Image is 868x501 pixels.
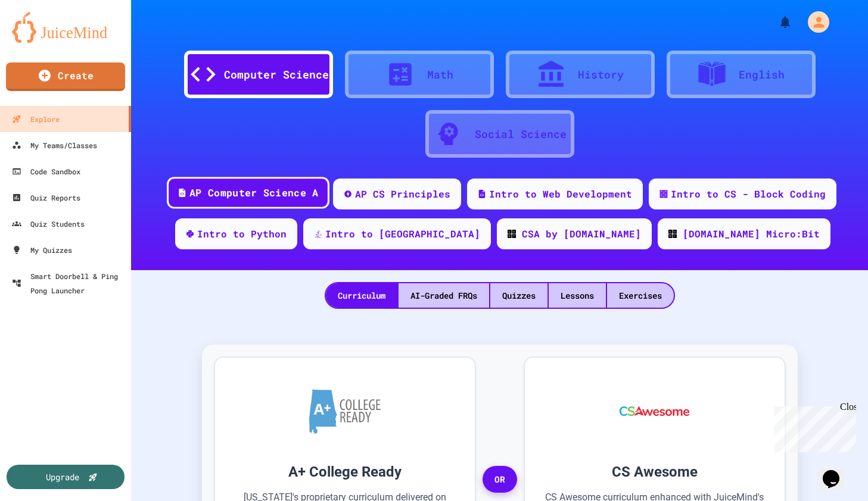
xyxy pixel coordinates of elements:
h3: A+ College Ready [233,461,457,483]
div: Exercises [607,283,674,308]
div: Quiz Reports [12,190,80,205]
img: CODE_logo_RGB.png [508,230,516,238]
div: Upgrade [46,471,79,483]
div: AI-Graded FRQs [399,283,489,308]
a: Create [6,62,125,91]
div: Quizzes [490,283,547,308]
img: CS Awesome [608,375,701,447]
img: logo-orange.svg [12,12,119,43]
h3: CS Awesome [543,461,767,483]
div: AP CS Principles [355,187,450,201]
div: [DOMAIN_NAME] Micro:Bit [683,227,820,241]
div: Intro to [GEOGRAPHIC_DATA] [325,227,480,241]
div: Lessons [549,283,606,308]
div: Quiz Students [12,217,85,231]
div: Intro to CS - Block Coding [671,187,826,201]
iframe: chat widget [769,402,856,452]
div: My Notifications [756,12,795,32]
div: Computer Science [224,67,329,83]
div: Intro to Web Development [489,187,632,201]
div: Explore [12,112,60,126]
div: Code Sandbox [12,164,80,179]
div: My Quizzes [12,243,72,257]
img: A+ College Ready [309,389,381,434]
div: Chat with us now!Close [5,5,82,76]
div: Math [427,67,453,83]
div: History [578,67,624,83]
img: CODE_logo_RGB.png [668,230,677,238]
div: Smart Doorbell & Ping Pong Launcher [12,269,126,298]
div: English [739,67,785,83]
div: Curriculum [326,283,397,308]
div: AP Computer Science A [189,186,318,201]
div: Social Science [475,126,567,142]
div: My Teams/Classes [12,138,97,152]
iframe: chat widget [818,453,856,489]
div: Intro to Python [197,227,287,241]
div: CSA by [DOMAIN_NAME] [522,227,641,241]
span: OR [483,466,517,493]
div: My Account [795,8,832,36]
